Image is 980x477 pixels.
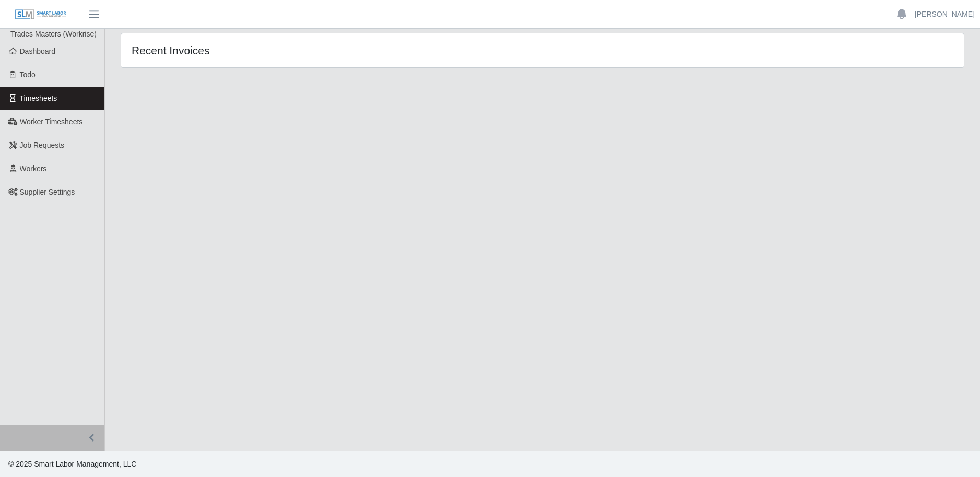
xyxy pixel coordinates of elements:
[20,117,82,126] span: Worker Timesheets
[20,141,65,149] span: Job Requests
[20,94,57,102] span: Timesheets
[20,47,56,55] span: Dashboard
[15,9,67,20] img: SLM Logo
[8,460,136,468] span: © 2025 Smart Labor Management, LLC
[20,164,47,173] span: Workers
[915,9,975,20] a: [PERSON_NAME]
[132,44,465,57] h4: Recent Invoices
[20,70,36,79] span: Todo
[20,188,75,196] span: Supplier Settings
[10,30,97,38] span: Trades Masters (Workrise)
